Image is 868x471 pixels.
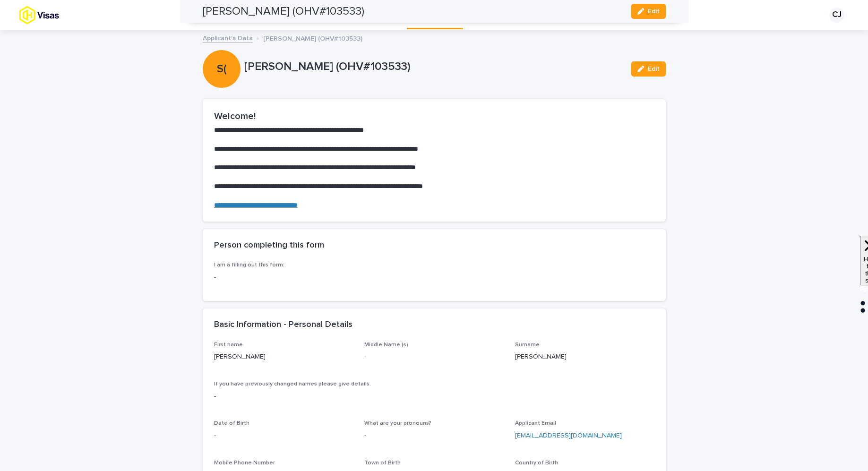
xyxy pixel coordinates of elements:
[203,24,241,76] div: S(
[214,262,284,268] span: I am a filling out this form:
[515,432,622,439] a: [EMAIL_ADDRESS][DOMAIN_NAME]
[214,431,353,441] p: -
[364,460,401,466] span: Town of Birth
[214,381,371,387] span: If you have previously changed names please give details.
[214,352,353,362] p: [PERSON_NAME]
[214,273,353,283] p: -
[214,111,654,122] h2: Welcome!
[19,6,93,25] img: tx8HrbJQv2PFQx4TXEq5
[829,8,844,23] div: CJ
[214,420,249,426] span: Date of Birth
[364,420,431,426] span: What are your pronouns?
[648,66,660,72] span: Edit
[214,342,243,348] span: First name
[515,342,540,348] span: Surname
[214,460,275,466] span: Mobile Phone Number
[244,60,624,74] p: [PERSON_NAME] (OHV#103533)
[364,431,504,441] p: -
[631,61,666,77] button: Edit
[214,392,654,402] p: -
[203,32,253,43] a: Applicant's Data
[214,320,352,330] h2: Basic Information - Personal Details
[515,460,558,466] span: Country of Birth
[364,342,408,348] span: Middle Name (s)
[214,240,324,251] h2: Person completing this form
[515,352,654,362] p: [PERSON_NAME]
[364,352,504,362] p: -
[263,33,362,43] p: [PERSON_NAME] (OHV#103533)
[515,420,556,426] span: Applicant Email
